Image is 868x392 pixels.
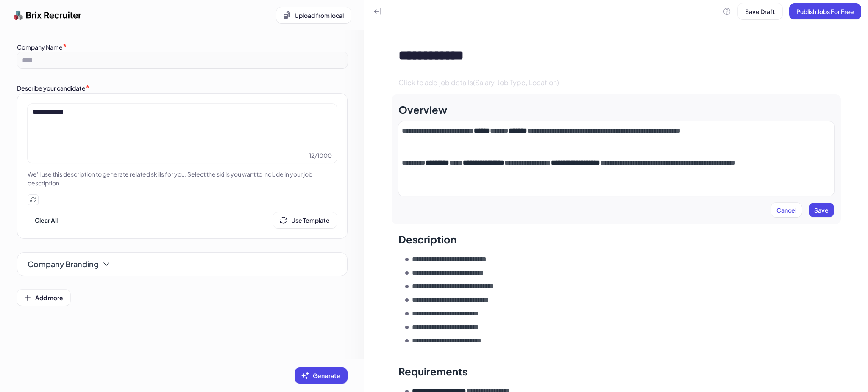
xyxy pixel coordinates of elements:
div: Description [398,232,456,246]
span: Save [814,206,829,214]
img: logo [14,7,82,24]
label: Describe your candidate [17,84,86,92]
span: Cancel [776,206,796,214]
button: Save Draft [738,3,782,19]
span: Company Branding [28,258,99,270]
span: Add more [35,294,63,301]
span: Use Template [291,216,330,224]
button: Clear All [28,212,65,228]
span: 12 / 1000 [309,151,332,160]
span: Generate [313,372,340,379]
button: Upload from local [276,7,351,23]
button: Add more [17,290,70,306]
span: Click to add job details(Salary, Job Type, Location) [398,78,559,87]
p: We'll use this description to generate related skills for you. Select the skills you want to incl... [28,170,337,188]
button: Publish Jobs For Free [789,3,861,19]
button: Generate [295,367,348,384]
button: Use Template [273,212,337,228]
span: Save Draft [745,8,775,15]
button: Save [809,203,834,217]
div: Requirements [398,364,467,378]
button: Cancel [771,203,802,217]
span: Clear All [35,216,58,224]
div: Overview [398,103,447,116]
span: Upload from local [295,11,344,19]
span: Publish Jobs For Free [796,8,854,15]
label: Company Name [17,43,63,51]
